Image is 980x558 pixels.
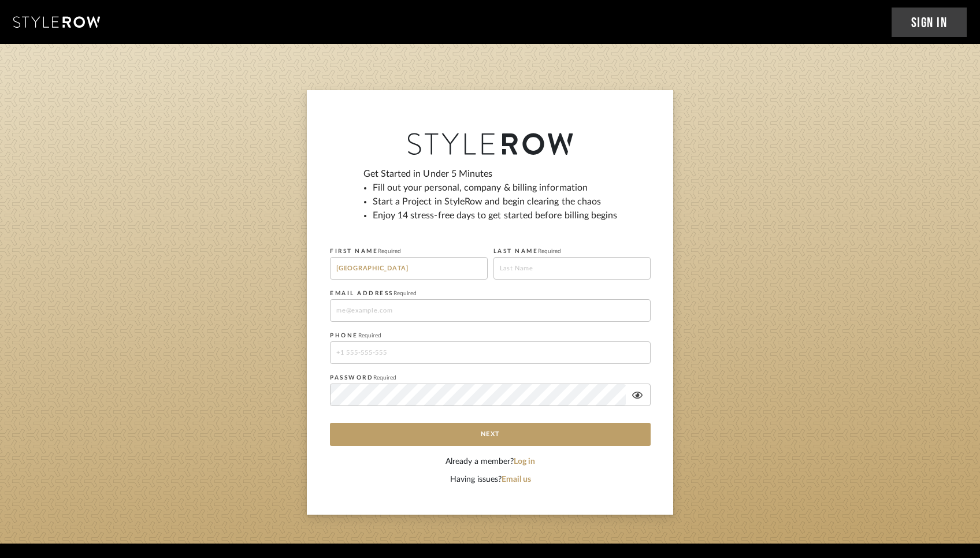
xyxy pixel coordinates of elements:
input: First Name [330,257,488,280]
button: Next [330,423,651,446]
input: me@example.com [330,299,651,322]
li: Fill out your personal, company & billing information [373,181,618,195]
label: PHONE [330,332,381,339]
div: Already a member? [330,456,651,468]
span: Required [538,248,561,254]
button: Log in [514,456,535,468]
span: Required [373,375,396,381]
a: Sign In [892,8,967,37]
a: Email us [502,475,531,483]
span: Required [394,291,417,296]
li: Start a Project in StyleRow and begin clearing the chaos [373,195,618,209]
label: EMAIL ADDRESS [330,290,417,297]
input: Last Name [493,257,651,280]
label: PASSWORD [330,374,396,381]
span: Required [358,333,381,338]
label: FIRST NAME [330,248,401,255]
label: LAST NAME [493,248,562,255]
li: Enjoy 14 stress-free days to get started before billing begins [373,209,618,222]
div: Get Started in Under 5 Minutes [363,167,618,232]
div: Having issues? [330,474,651,486]
input: +1 555-555-555 [330,341,651,364]
span: Required [378,248,401,254]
